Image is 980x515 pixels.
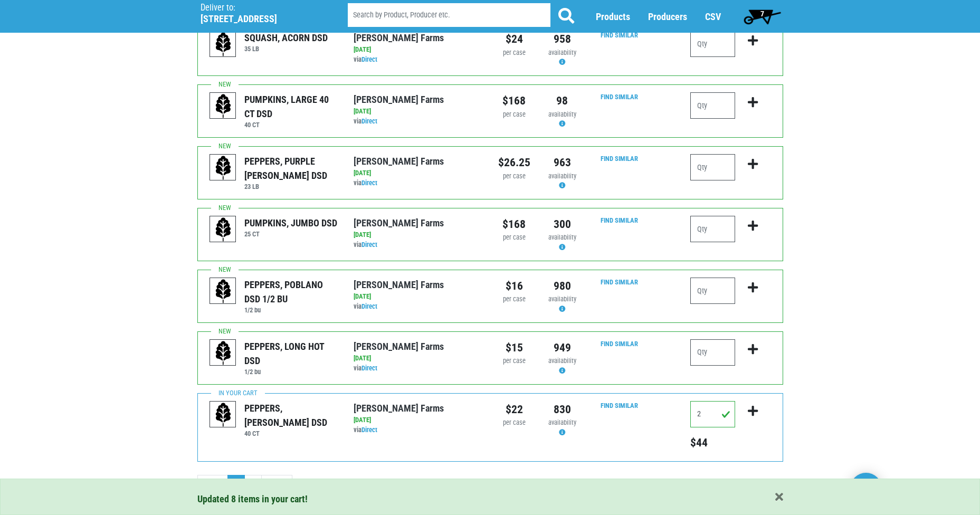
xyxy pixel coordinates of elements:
[244,121,338,129] h6: 40 CT
[210,216,236,243] img: placeholder-variety-43d6402dacf2d531de610a020419775a.svg
[244,216,337,230] div: PUMPKINS, JUMBO DSD
[244,92,338,121] div: PUMPKINS, LARGE 40 CT DSD
[210,340,236,366] img: placeholder-variety-43d6402dacf2d531de610a020419775a.svg
[705,11,721,22] a: CSV
[739,6,786,27] a: 7
[601,216,638,224] a: Find Similar
[548,233,576,241] span: availability
[354,107,482,117] div: [DATE]
[354,415,482,425] div: [DATE]
[354,230,482,240] div: [DATE]
[546,216,578,233] div: 300
[361,241,377,249] a: Direct
[546,154,578,171] div: 963
[354,94,444,105] a: [PERSON_NAME] Farms
[690,154,735,180] input: Qty
[546,418,578,438] div: Availability may be subject to change.
[354,117,482,127] div: via
[197,475,783,494] nav: pager
[548,295,576,303] span: availability
[354,341,444,352] a: [PERSON_NAME] Farms
[546,92,578,109] div: 98
[601,31,638,39] a: Find Similar
[354,354,482,364] div: [DATE]
[498,356,530,366] div: per case
[690,339,735,366] input: Qty
[601,93,638,101] a: Find Similar
[361,117,377,125] a: Direct
[210,93,236,119] img: placeholder-variety-43d6402dacf2d531de610a020419775a.svg
[601,340,638,348] a: Find Similar
[498,339,530,356] div: $15
[354,364,482,374] div: via
[361,302,377,310] a: Direct
[548,110,576,118] span: availability
[498,171,530,182] div: per case
[648,11,687,22] a: Producers
[546,339,578,356] div: 949
[244,430,338,437] h6: 40 CT
[354,178,482,188] div: via
[244,278,338,306] div: PEPPERS, POBLANO DSD 1/2 BU
[354,45,482,55] div: [DATE]
[548,172,576,180] span: availability
[244,475,262,494] a: 2
[546,278,578,294] div: 980
[690,278,735,304] input: Qty
[201,13,321,25] h5: [STREET_ADDRESS]
[361,364,377,372] a: Direct
[197,492,783,506] div: Updated 8 items in your cart!
[548,418,576,426] span: availability
[548,357,576,365] span: availability
[227,475,245,494] a: 1
[354,279,444,290] a: [PERSON_NAME] Farms
[244,339,338,368] div: PEPPERS, LONG HOT DSD
[498,294,530,304] div: per case
[546,31,578,47] div: 958
[601,278,638,286] a: Find Similar
[354,55,482,65] div: via
[498,92,530,109] div: $168
[210,31,236,58] img: placeholder-variety-43d6402dacf2d531de610a020419775a.svg
[244,183,338,190] h6: 23 LB
[244,31,328,45] div: SQUASH, ACORN DSD
[354,425,482,435] div: via
[244,401,338,430] div: PEPPERS, [PERSON_NAME] DSD
[498,110,530,120] div: per case
[210,155,236,181] img: placeholder-variety-43d6402dacf2d531de610a020419775a.svg
[210,402,236,428] img: placeholder-variety-43d6402dacf2d531de610a020419775a.svg
[354,217,444,228] a: [PERSON_NAME] Farms
[354,403,444,414] a: [PERSON_NAME] Farms
[498,48,530,58] div: per case
[546,401,578,418] div: 830
[354,168,482,178] div: [DATE]
[244,154,338,183] div: PEPPERS, PURPLE [PERSON_NAME] DSD
[760,9,764,18] span: 7
[361,179,377,187] a: Direct
[244,45,328,53] h6: 35 LB
[244,230,337,238] h6: 25 CT
[354,32,444,43] a: [PERSON_NAME] Farms
[690,92,735,119] input: Qty
[354,240,482,250] div: via
[210,278,236,304] img: placeholder-variety-43d6402dacf2d531de610a020419775a.svg
[690,436,735,450] h5: Total price
[498,216,530,233] div: $168
[601,402,638,409] a: Find Similar
[261,475,292,494] a: next
[361,55,377,63] a: Direct
[361,426,377,434] a: Direct
[690,216,735,242] input: Qty
[354,156,444,167] a: [PERSON_NAME] Farms
[690,31,735,57] input: Qty
[690,401,735,427] input: Qty
[354,292,482,302] div: [DATE]
[596,11,630,22] a: Products
[601,155,638,163] a: Find Similar
[244,368,338,376] h6: 1/2 bu
[498,233,530,243] div: per case
[348,3,550,27] input: Search by Product, Producer etc.
[498,278,530,294] div: $16
[354,302,482,312] div: via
